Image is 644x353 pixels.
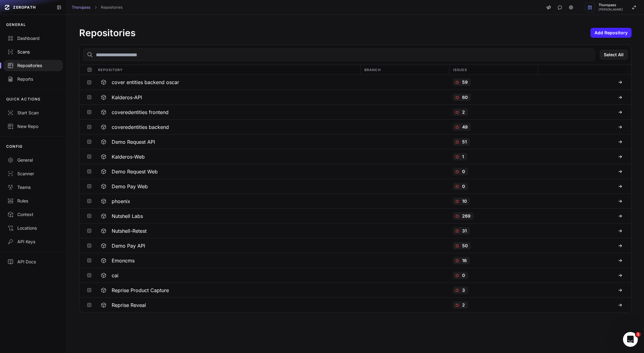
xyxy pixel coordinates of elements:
div: coveredentities backend 49 [79,119,631,134]
div: Issues [449,65,538,74]
div: Demo Pay Web 0 [79,179,631,194]
div: Kalderos-API 60 [79,90,631,104]
div: Repository [94,65,360,74]
div: Scans [7,49,59,55]
h3: Emoncms [112,257,135,264]
div: Reprise Product Capture 3 [79,283,631,297]
button: Select All [600,50,628,60]
p: QUICK ACTIONS [6,97,41,102]
button: Kalderos-Web [94,149,360,164]
button: Demo Pay Web [94,179,360,194]
button: Add Repository [590,28,632,38]
span: [PERSON_NAME] [599,8,623,11]
p: 0 [462,183,465,189]
h3: Demo Pay API [112,242,145,249]
p: 16 [462,257,467,264]
p: 1 [462,154,464,160]
div: Repositories [7,62,59,69]
p: GENERAL [6,22,26,27]
div: Kalderos-Web 1 [79,149,631,164]
h3: Kalderos-Web [112,153,145,160]
button: phoenix [94,194,360,208]
p: 59 [462,79,468,85]
button: coveredentities backend [94,120,360,134]
button: Demo Pay API [94,238,360,253]
div: coveredentities frontend 2 [79,104,631,119]
span: 1 [636,332,641,337]
p: 269 [462,213,470,219]
p: 60 [462,94,468,100]
h1: Repositories [79,27,135,38]
h3: cover entities backend oscar [112,79,179,86]
div: phoenix 10 [79,194,631,208]
div: Context [7,211,59,218]
iframe: Intercom live chat [623,332,638,347]
div: Demo Pay API 50 [79,238,631,253]
div: Nutshell Labs 269 [79,208,631,223]
a: Repositories [101,5,122,10]
div: Demo Request API 51 [79,134,631,149]
h3: Reprise Reveal [112,301,146,309]
h3: Nutshell-Retest [112,227,147,235]
p: 3 [462,287,465,293]
div: Teams [7,184,59,190]
h3: Demo Request API [112,138,155,146]
div: cai 0 [79,268,631,283]
p: CONFIG [6,144,23,149]
p: 50 [462,243,468,249]
p: 2 [462,109,465,115]
p: 31 [462,228,467,234]
div: Branch [360,65,449,74]
button: Reprise Reveal [94,298,360,312]
div: Reprise Reveal 2 [79,297,631,312]
a: Thoropass [72,5,90,10]
p: 2 [462,302,465,308]
button: cover entities backend oscar [94,75,360,90]
button: cai [94,268,360,283]
div: Reports [7,76,59,82]
div: Start Scan [7,110,59,116]
h3: cai [112,272,118,279]
button: Demo Request Web [94,164,360,179]
h3: Demo Request Web [112,168,158,175]
button: Kalderos-API [94,90,360,104]
a: ZEROPATH [2,2,52,12]
button: coveredentities frontend [94,105,360,119]
p: 49 [462,124,468,130]
button: Emoncms [94,253,360,268]
div: Dashboard [7,35,59,41]
button: Nutshell-Retest [94,223,360,238]
div: Scanner [7,171,59,177]
p: 0 [462,272,465,279]
div: General [7,157,59,163]
div: Emoncms 16 [79,253,631,268]
h3: Kalderos-API [112,94,142,101]
p: 10 [462,198,467,204]
h3: coveredentities frontend [112,108,169,116]
h3: Demo Pay Web [112,183,148,190]
span: ZEROPATH [13,5,36,10]
div: Locations [7,225,59,231]
div: Nutshell-Retest 31 [79,223,631,238]
svg: chevron right, [93,5,98,10]
div: Rules [7,198,59,204]
span: Thoropass [599,3,623,7]
button: Nutshell Labs [94,209,360,223]
p: 51 [462,139,467,145]
button: Demo Request API [94,134,360,149]
button: Reprise Product Capture [94,283,360,297]
div: API Docs [7,259,59,265]
h3: Nutshell Labs [112,212,143,220]
p: 0 [462,168,465,175]
h3: phoenix [112,198,130,205]
div: New Repo [7,123,59,130]
nav: breadcrumb [72,5,122,10]
div: Demo Request Web 0 [79,164,631,179]
div: API Keys [7,239,59,245]
h3: Reprise Product Capture [112,287,169,294]
h3: coveredentities backend [112,123,169,131]
div: cover entities backend oscar 59 [79,75,631,90]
